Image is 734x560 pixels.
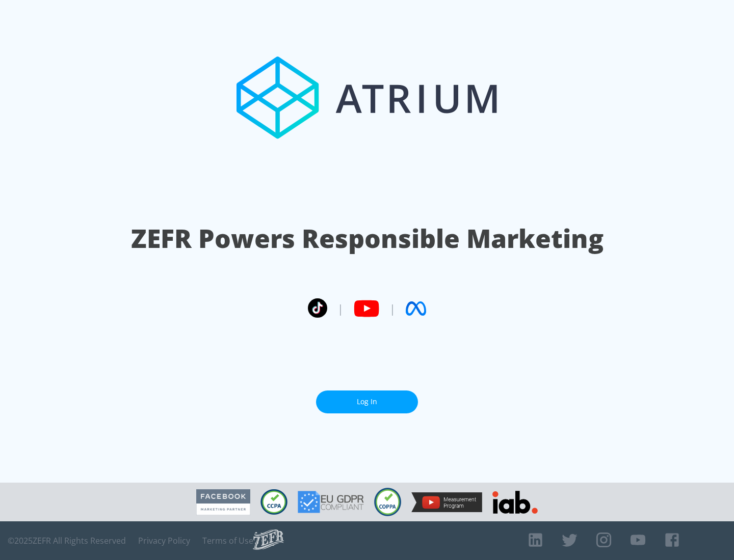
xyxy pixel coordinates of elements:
a: Log In [316,390,418,413]
span: © 2025 ZEFR All Rights Reserved [8,536,126,546]
img: CCPA Compliant [260,489,287,515]
img: Facebook Marketing Partner [196,489,250,515]
a: Terms of Use [202,536,253,546]
img: GDPR Compliant [298,491,364,513]
img: IAB [492,491,538,514]
h1: ZEFR Powers Responsible Marketing [131,221,604,256]
img: YouTube Measurement Program [411,492,482,512]
span: | [389,301,396,316]
img: COPPA Compliant [374,488,401,516]
span: | [337,301,344,316]
a: Privacy Policy [138,536,190,546]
